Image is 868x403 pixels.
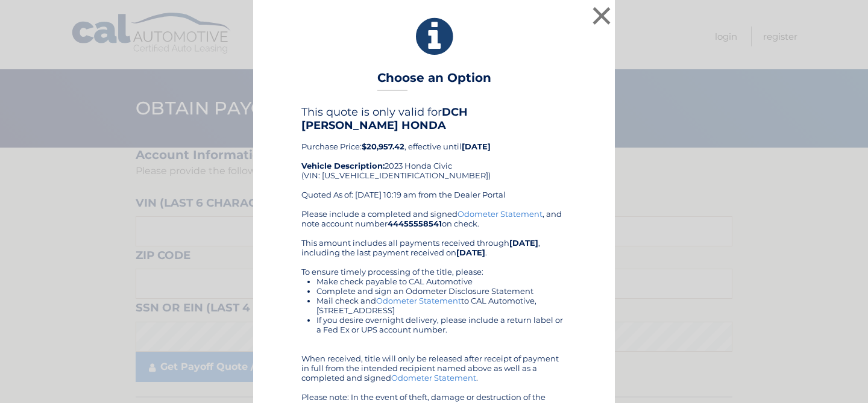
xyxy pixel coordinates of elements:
a: Odometer Statement [391,373,476,383]
li: Complete and sign an Odometer Disclosure Statement [316,286,567,296]
li: If you desire overnight delivery, please include a return label or a Fed Ex or UPS account number. [316,315,567,334]
b: $20,957.42 [362,142,404,151]
h4: This quote is only valid for [301,105,567,132]
b: 44455558541 [388,219,442,228]
b: [DATE] [456,248,485,257]
li: Mail check and to CAL Automotive, [STREET_ADDRESS] [316,296,567,315]
a: Odometer Statement [458,209,542,219]
button: × [590,4,614,28]
b: DCH [PERSON_NAME] HONDA [301,105,468,132]
div: Purchase Price: , effective until 2023 Honda Civic (VIN: [US_VEHICLE_IDENTIFICATION_NUMBER]) Quot... [301,105,567,209]
a: Odometer Statement [376,296,461,305]
li: Make check payable to CAL Automotive [316,276,567,286]
b: [DATE] [509,238,538,248]
strong: Vehicle Description: [301,161,385,170]
b: [DATE] [462,142,491,151]
h3: Choose an Option [377,70,491,92]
